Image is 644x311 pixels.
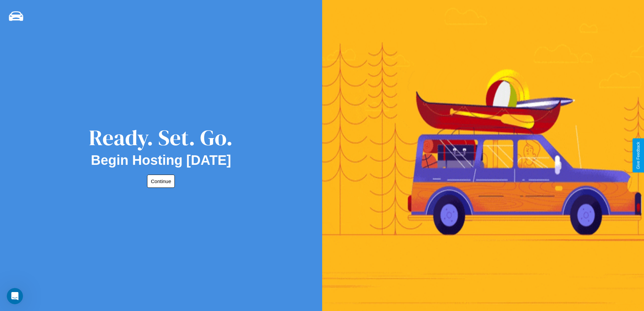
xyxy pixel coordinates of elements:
iframe: Intercom live chat [7,288,23,304]
h2: Begin Hosting [DATE] [91,153,231,168]
button: Continue [147,175,175,188]
div: Give Feedback [636,142,641,169]
div: Ready. Set. Go. [89,123,233,153]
